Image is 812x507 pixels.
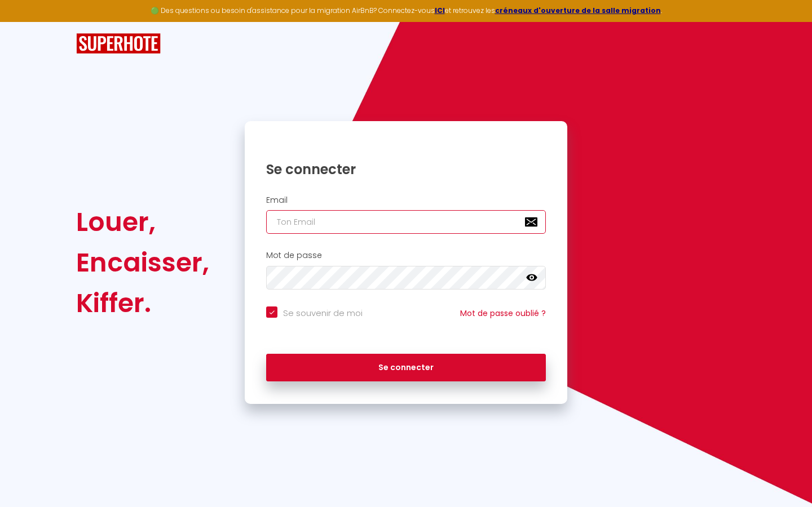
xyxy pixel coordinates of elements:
[76,202,209,242] div: Louer,
[9,5,43,38] button: Ouvrir le widget de chat LiveChat
[266,251,546,260] h2: Mot de passe
[266,195,546,205] h2: Email
[460,308,546,319] a: Mot de passe oublié ?
[76,242,209,283] div: Encaisser,
[76,283,209,323] div: Kiffer.
[435,6,445,15] a: ICI
[266,210,546,234] input: Ton Email
[495,6,661,15] a: créneaux d'ouverture de la salle migration
[266,354,546,382] button: Se connecter
[266,161,546,178] h1: Se connecter
[76,33,161,54] img: SuperHote logo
